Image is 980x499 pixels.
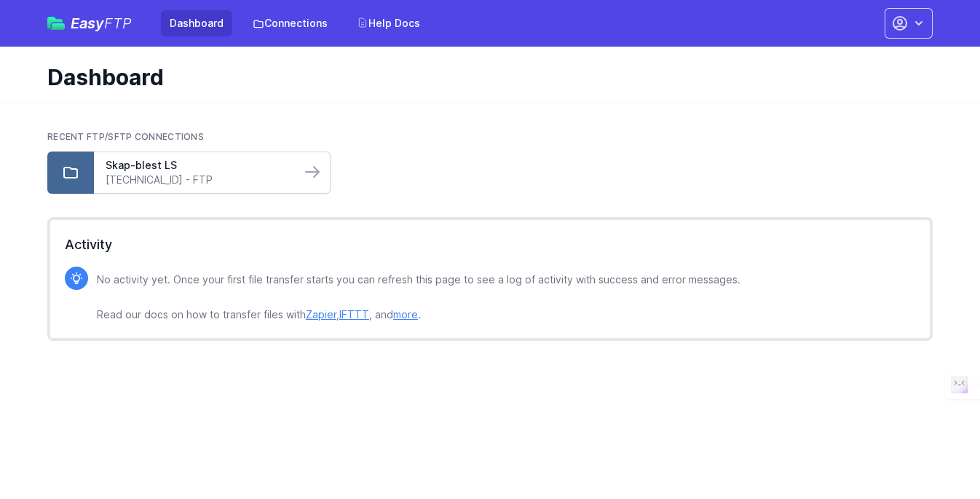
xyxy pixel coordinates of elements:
a: [TECHNICAL_ID] - FTP [106,173,289,187]
span: Easy [71,16,132,31]
a: Dashboard [161,10,232,36]
a: Help Docs [348,10,429,36]
a: Connections [244,10,336,36]
a: Skap-blest LS [106,158,289,173]
h2: Activity [65,235,915,255]
h2: Recent FTP/SFTP Connections [47,131,933,143]
h1: Dashboard [47,64,921,90]
span: FTP [104,15,132,32]
a: IFTTT [339,308,369,321]
a: Zapier [306,308,336,321]
p: No activity yet. Once your first file transfer starts you can refresh this page to see a log of a... [97,271,740,323]
img: easyftp_logo.png [47,17,65,30]
a: more [393,308,418,321]
a: EasyFTP [47,16,132,31]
